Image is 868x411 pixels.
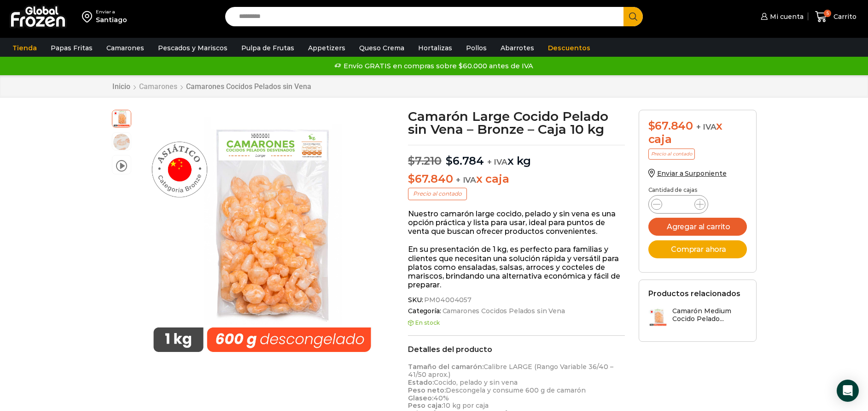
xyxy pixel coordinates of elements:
[487,157,507,167] span: + IVA
[408,173,625,186] p: x caja
[456,175,476,185] span: + IVA
[461,39,491,57] a: Pollos
[303,39,350,57] a: Appetizers
[102,39,149,57] a: Camarones
[408,296,625,304] span: SKU:
[8,39,41,57] a: Tienda
[672,307,747,323] h3: Camarón Medium Cocido Pelado...
[112,82,312,91] nav: Breadcrumb
[670,198,687,211] input: Product quantity
[408,307,625,315] span: Categoría:
[648,119,693,132] bdi: 67.840
[441,307,565,315] a: Camarones Cocidos Pelados sin Vena
[408,188,467,200] p: Precio al contado
[543,39,595,57] a: Descuentos
[408,154,442,167] bdi: 7.210
[824,10,831,17] span: 5
[657,169,727,178] span: Enviar a Surponiente
[408,363,484,371] strong: Tamaño del camarón:
[237,39,299,57] a: Pulpa de Frutas
[446,154,453,167] span: $
[408,386,446,394] strong: Peso neto:
[408,172,453,185] bdi: 67.840
[446,154,484,167] bdi: 6.784
[648,240,747,258] button: Comprar ahora
[648,218,747,236] button: Agregar al carrito
[46,39,97,57] a: Papas Fritas
[648,119,747,146] div: x caja
[408,320,625,326] p: En stock
[408,345,625,354] h2: Detalles del producto
[408,401,443,410] strong: Peso caja:
[648,149,695,160] p: Precio al contado
[96,15,127,24] div: Santiago
[96,9,127,15] div: Enviar a
[408,110,625,136] h1: Camarón Large Cocido Pelado sin Vena – Bronze – Caja 10 kg
[831,12,856,21] span: Carrito
[414,39,457,57] a: Hortalizas
[408,378,434,387] strong: Estado:
[623,7,643,26] button: Search button
[112,109,131,127] span: large
[837,380,859,402] div: Open Intercom Messenger
[139,82,178,91] a: Camarones
[496,39,539,57] a: Abarrotes
[408,394,433,402] strong: Glaseo:
[696,122,717,131] span: + IVA
[112,82,131,91] a: Inicio
[423,296,472,304] span: PM04004057
[408,145,625,168] p: x kg
[153,39,232,57] a: Pescados y Mariscos
[813,6,859,28] a: 5 Carrito
[408,172,415,185] span: $
[355,39,409,57] a: Queso Crema
[408,209,625,236] p: Nuestro camarón large cocido, pelado y sin vena es una opción práctica y lista para usar, ideal p...
[648,169,727,178] a: Enviar a Surponiente
[112,133,131,151] span: camaron large
[648,187,747,193] p: Cantidad de cajas
[408,245,625,289] p: En su presentación de 1 kg, es perfecto para familias y clientes que necesitan una solución rápid...
[648,119,655,132] span: $
[758,7,804,26] a: Mi cuenta
[648,289,740,298] h2: Productos relacionados
[768,12,804,21] span: Mi cuenta
[648,307,747,327] a: Camarón Medium Cocido Pelado...
[186,82,312,91] a: Camarones Cocidos Pelados sin Vena
[82,9,96,24] img: address-field-icon.svg
[408,154,415,167] span: $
